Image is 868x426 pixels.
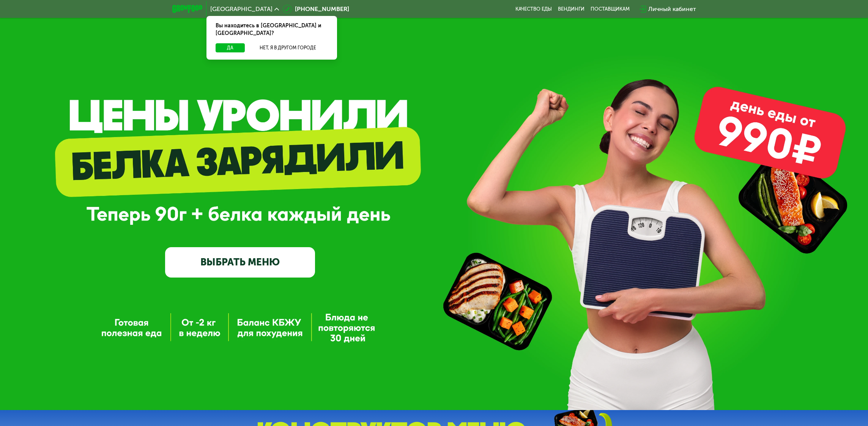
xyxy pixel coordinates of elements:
div: Личный кабинет [648,5,696,14]
a: [PHONE_NUMBER] [283,5,349,14]
div: Вы находитесь в [GEOGRAPHIC_DATA] и [GEOGRAPHIC_DATA]? [206,16,337,43]
a: Качество еды [515,6,552,12]
div: поставщикам [591,6,630,12]
button: Нет, я в другом городе [248,43,328,52]
a: Вендинги [558,6,584,12]
span: [GEOGRAPHIC_DATA] [210,6,273,12]
a: ВЫБРАТЬ МЕНЮ [165,247,315,277]
button: Да [216,43,245,52]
